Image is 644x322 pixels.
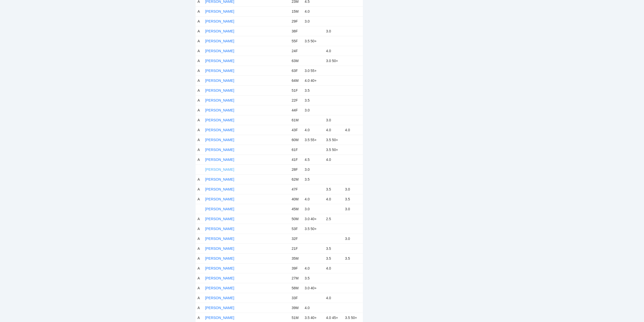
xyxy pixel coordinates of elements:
td: A [196,135,203,145]
td: 63M [290,56,303,66]
a: [PERSON_NAME] [205,128,234,132]
td: 3.5 50+ [324,135,343,145]
td: A [196,253,203,263]
td: 47F [290,184,303,194]
td: A [196,214,203,224]
td: 4.0 [303,125,324,135]
a: [PERSON_NAME] [205,207,234,211]
td: A [196,224,203,234]
td: 63F [290,66,303,75]
td: 4.0 [324,263,343,273]
td: A [196,273,203,283]
a: [PERSON_NAME] [205,316,234,320]
td: 41F [290,155,303,164]
td: A [196,125,203,135]
a: [PERSON_NAME] [205,88,234,92]
a: [PERSON_NAME] [205,247,234,251]
td: 44F [290,105,303,115]
td: 61F [290,145,303,155]
td: 29F [290,16,303,26]
a: [PERSON_NAME] [205,197,234,201]
a: [PERSON_NAME] [205,187,234,191]
td: 3.0 [303,16,324,26]
a: [PERSON_NAME] [205,138,234,142]
td: 3.5 [303,85,324,95]
td: 39F [290,263,303,273]
td: 4.0 [303,194,324,204]
a: [PERSON_NAME] [205,148,234,152]
td: A [196,174,203,184]
td: 3.0 [303,204,324,214]
td: 3.5 [324,184,343,194]
a: [PERSON_NAME] [205,39,234,43]
a: [PERSON_NAME] [205,98,234,102]
td: 3.0 [343,184,363,194]
td: A [196,184,203,194]
a: [PERSON_NAME] [205,266,234,270]
td: A [196,85,203,95]
a: [PERSON_NAME] [205,296,234,300]
a: [PERSON_NAME] [205,276,234,280]
td: 4.0 [303,6,324,16]
td: 64M [290,75,303,85]
td: 40M [290,194,303,204]
td: 50M [290,214,303,224]
td: 28F [290,164,303,174]
a: [PERSON_NAME] [205,177,234,181]
td: 3.5 50+ [303,224,324,234]
a: [PERSON_NAME] [205,29,234,33]
td: 3.5 [303,174,324,184]
td: 51F [290,85,303,95]
a: [PERSON_NAME] [205,59,234,63]
td: 3.0 [303,105,324,115]
a: [PERSON_NAME] [205,19,234,23]
td: 27M [290,273,303,283]
td: 3.0 40+ [303,214,324,224]
td: 3.0 [343,204,363,214]
td: 3.0 [303,164,324,174]
td: 3.0 40+ [303,283,324,293]
td: 15M [290,6,303,16]
td: A [196,145,203,155]
td: A [196,234,203,243]
td: A [196,36,203,46]
td: 33F [290,293,303,303]
td: 3.0 55+ [303,66,324,75]
td: A [196,56,203,66]
a: [PERSON_NAME] [205,69,234,73]
td: 4.5 [303,155,324,164]
a: [PERSON_NAME] [205,79,234,83]
a: [PERSON_NAME] [205,237,234,241]
td: A [196,16,203,26]
td: 4.0 [324,293,343,303]
td: A [196,293,203,303]
td: 38F [290,26,303,36]
td: 4.0 [303,263,324,273]
a: [PERSON_NAME] [205,167,234,172]
td: 3.5 50+ [303,36,324,46]
td: A [196,243,203,253]
td: 4.0 [324,46,343,56]
td: 32F [290,234,303,243]
td: 3.5 [324,253,343,263]
td: 3.5 [343,253,363,263]
a: [PERSON_NAME] [205,217,234,221]
td: A [196,66,203,75]
td: 3.0 [324,26,343,36]
a: [PERSON_NAME] [205,286,234,290]
a: [PERSON_NAME] [205,9,234,13]
td: 4.0 [324,155,343,164]
td: 35M [290,253,303,263]
td: 3.0 [343,234,363,243]
td: A [196,303,203,313]
td: 60M [290,135,303,145]
td: A [196,95,203,105]
td: 55F [290,36,303,46]
td: 21F [290,243,303,253]
td: A [196,105,203,115]
td: A [196,115,203,125]
td: A [196,283,203,293]
td: 4.0 [343,125,363,135]
td: 3.0 50+ [324,56,343,66]
td: 3.0 [324,115,343,125]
